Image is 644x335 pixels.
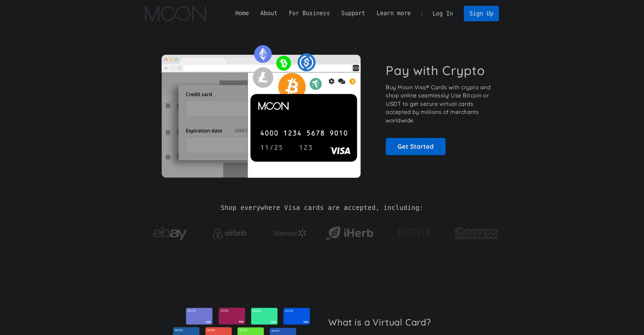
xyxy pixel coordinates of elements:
div: About [260,9,278,18]
img: ebay [153,223,187,244]
img: iHerb [324,224,375,242]
img: Airbnb [213,228,247,238]
div: Support [341,9,365,18]
a: Airbnb [205,221,255,242]
a: Walmart [264,222,315,241]
div: For Business [289,9,330,18]
img: Walmart [273,229,307,237]
div: Learn more [377,9,411,18]
img: Moon Logo [145,6,206,21]
a: Costco [454,214,499,249]
h2: Shop everywhere Visa cards are accepted, including: [221,204,423,212]
a: Log In [427,6,459,21]
a: Sign Up [464,6,499,21]
img: Costco [454,220,499,246]
h1: Pay with Crypto [386,63,485,78]
a: Get Started [386,138,446,155]
h2: What is a Virtual Card? [328,317,494,328]
div: For Business [283,9,336,18]
img: Moon Cards let you spend your crypto anywhere Visa is accepted. [145,40,377,177]
a: ebay [145,216,195,247]
a: home [145,6,206,21]
a: iHerb [324,218,375,245]
a: Netflix [384,218,445,245]
p: Buy Moon Visa® Cards with crypto and shop online seamlessly! Use Bitcoin or USDT to get secure vi... [386,83,492,125]
img: Netflix [397,225,431,242]
div: Support [336,9,371,18]
div: Learn more [371,9,416,18]
a: Home [230,9,255,18]
div: About [255,9,283,18]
